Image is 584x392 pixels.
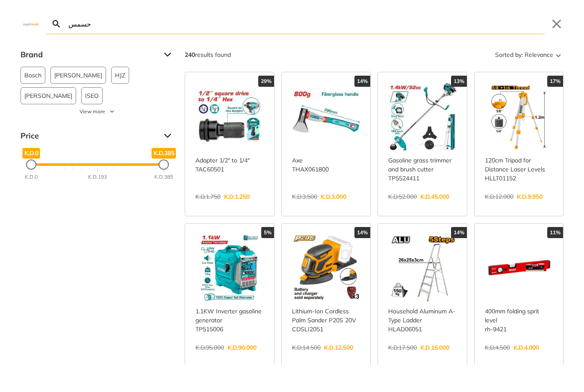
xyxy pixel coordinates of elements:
[451,227,467,238] div: 14%
[80,108,105,115] span: View more
[25,173,38,181] div: K.D.0
[24,67,41,83] span: Bosch
[21,129,157,143] span: Price
[553,50,563,60] svg: Sort
[451,76,467,87] div: 13%
[111,67,129,84] button: HJZ
[354,76,370,87] div: 14%
[185,48,231,62] div: results found
[51,19,62,29] svg: Search
[21,48,157,62] span: Brand
[547,76,563,87] div: 17%
[154,173,173,181] div: K.D.385
[354,227,370,238] div: 14%
[88,173,107,181] div: K.D.193
[24,88,72,104] span: [PERSON_NAME]
[550,17,563,31] button: Close
[85,88,99,104] span: ISEO
[115,67,125,83] span: HJZ
[54,67,102,83] span: [PERSON_NAME]
[67,14,545,34] input: Search…
[50,67,106,84] button: [PERSON_NAME]
[261,227,274,238] div: 5%
[525,48,553,62] span: Relevance
[21,67,45,84] button: Bosch
[258,76,274,87] div: 29%
[26,159,36,170] div: Minimum Price
[21,87,76,104] button: [PERSON_NAME]
[185,51,195,59] strong: 240
[21,108,174,115] button: View more
[493,48,563,62] button: Sorted by:Relevance Sort
[21,22,41,26] img: Close
[81,87,103,104] button: ISEO
[159,159,169,170] div: Maximum Price
[547,227,563,238] div: 11%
